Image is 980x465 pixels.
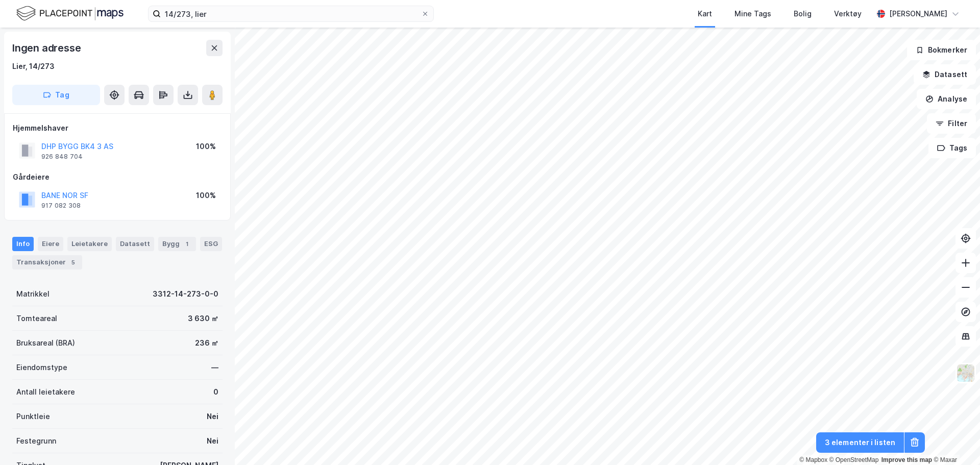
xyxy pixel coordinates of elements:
button: Bokmerker [907,40,976,60]
div: 236 ㎡ [195,337,218,349]
div: 3 630 ㎡ [188,312,218,325]
div: Lier, 14/273 [12,60,55,72]
div: Hjemmelshaver [13,122,222,134]
div: ESG [200,237,222,251]
input: Søk på adresse, matrikkel, gårdeiere, leietakere eller personer [161,6,421,21]
button: 3 elementer i listen [816,432,904,453]
div: Ingen adresse [12,40,83,56]
div: [PERSON_NAME] [889,8,947,20]
button: Analyse [917,89,976,109]
img: Z [956,363,975,383]
div: Info [12,237,34,251]
button: Tag [12,85,100,105]
div: Festegrunn [16,435,56,447]
div: 0 [213,386,218,398]
div: 100% [196,189,216,202]
div: Antall leietakere [16,386,75,398]
div: — [211,361,218,374]
div: Bruksareal (BRA) [16,337,75,349]
div: Nei [207,435,218,447]
div: Bolig [794,8,812,20]
div: 100% [196,140,216,153]
div: 3312-14-273-0-0 [153,288,218,300]
a: Improve this map [881,456,932,463]
div: Bygg [158,237,196,251]
div: Punktleie [16,410,50,423]
img: logo.f888ab2527a4732fd821a326f86c7f29.svg [16,5,124,22]
div: Transaksjoner [12,255,82,270]
div: Eiendomstype [16,361,67,374]
div: Leietakere [67,237,112,251]
div: Matrikkel [16,288,50,300]
div: 917 082 308 [41,202,81,210]
div: Verktøy [834,8,862,20]
button: Filter [927,113,976,134]
iframe: Chat Widget [929,416,980,465]
a: OpenStreetMap [829,456,879,463]
div: Tomteareal [16,312,57,325]
div: Datasett [116,237,154,251]
button: Datasett [914,64,976,85]
div: Nei [207,410,218,423]
div: 926 848 704 [41,153,83,161]
div: Kart [698,8,712,20]
div: Mine Tags [734,8,771,20]
div: Gårdeiere [13,171,222,183]
div: 5 [68,257,78,267]
div: 1 [182,239,192,249]
button: Tags [928,138,976,158]
a: Mapbox [799,456,827,463]
div: Eiere [38,237,63,251]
